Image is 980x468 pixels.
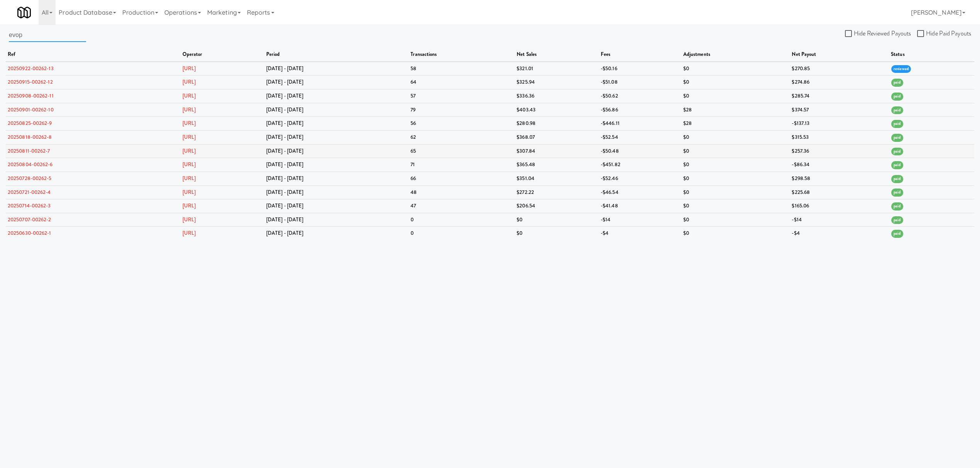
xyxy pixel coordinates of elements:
td: $274.86 [790,76,889,89]
td: 65 [409,144,515,158]
td: $374.57 [790,103,889,117]
td: -$14 [599,213,681,227]
span: paid [891,120,903,128]
a: [URL] [182,229,196,237]
td: [DATE] - [DATE] [264,144,409,158]
td: -$50.48 [599,144,681,158]
td: $206.54 [515,199,599,213]
td: [DATE] - [DATE] [264,89,409,103]
span: paid [891,106,903,114]
td: [DATE] - [DATE] [264,185,409,199]
td: $403.43 [515,103,599,117]
td: -$50.62 [599,89,681,103]
a: [URL] [182,216,196,223]
td: $0 [515,227,599,240]
a: [URL] [182,92,196,99]
td: $365.48 [515,158,599,172]
a: [URL] [182,133,196,141]
input: Hide Paid Payouts [917,31,926,37]
td: $0 [681,62,790,76]
th: net sales [515,48,599,62]
td: -$137.13 [790,117,889,131]
a: [URL] [182,189,196,196]
td: 66 [409,172,515,185]
td: -$50.16 [599,62,681,76]
td: $321.01 [515,62,599,76]
a: 20250908-00262-11 [8,92,54,99]
td: [DATE] - [DATE] [264,158,409,172]
td: $165.06 [790,199,889,213]
td: [DATE] - [DATE] [264,117,409,131]
td: $285.74 [790,89,889,103]
td: $0 [515,213,599,227]
th: period [264,48,409,62]
td: [DATE] - [DATE] [264,172,409,185]
td: -$446.11 [599,117,681,131]
td: -$4 [599,227,681,240]
td: 58 [409,62,515,76]
label: Hide Paid Payouts [917,28,971,39]
th: adjustments [681,48,790,62]
td: $0 [681,89,790,103]
td: [DATE] - [DATE] [264,130,409,144]
label: Hide Reviewed Payouts [845,28,911,39]
th: net payout [790,48,889,62]
td: 79 [409,103,515,117]
a: [URL] [182,147,196,155]
td: $0 [681,144,790,158]
td: $0 [681,158,790,172]
td: $257.36 [790,144,889,158]
span: reviewed [891,65,911,73]
td: $0 [681,130,790,144]
td: [DATE] - [DATE] [264,62,409,76]
td: $0 [681,76,790,89]
th: status [889,48,974,62]
a: 20250915-00262-12 [8,78,53,86]
td: $28 [681,103,790,117]
span: paid [891,175,903,183]
span: paid [891,230,903,238]
td: $298.58 [790,172,889,185]
a: 20250630-00262-1 [8,229,51,237]
img: Micromart [17,6,31,19]
td: -$56.86 [599,103,681,117]
td: -$46.54 [599,185,681,199]
td: 47 [409,199,515,213]
a: [URL] [182,202,196,209]
a: 20250901-00262-10 [8,106,54,113]
a: 20250714-00262-3 [8,202,51,209]
input: Search by operator [9,28,86,42]
a: [URL] [182,65,196,72]
span: paid [891,134,903,142]
a: [URL] [182,106,196,113]
td: -$451.82 [599,158,681,172]
td: $28 [681,117,790,131]
a: 20250707-00262-2 [8,216,51,223]
span: paid [891,148,903,156]
a: [URL] [182,175,196,182]
td: 0 [409,227,515,240]
td: 48 [409,185,515,199]
input: Hide Reviewed Payouts [845,31,854,37]
td: $0 [681,227,790,240]
a: 20250721-00262-4 [8,189,51,196]
td: $307.84 [515,144,599,158]
span: paid [891,161,903,169]
td: $272.22 [515,185,599,199]
td: [DATE] - [DATE] [264,227,409,240]
a: [URL] [182,78,196,86]
td: -$86.34 [790,158,889,172]
a: 20250728-00262-5 [8,175,52,182]
td: 57 [409,89,515,103]
th: operator [181,48,264,62]
a: 20250818-00262-8 [8,133,52,141]
th: transactions [409,48,515,62]
a: 20250922-00262-13 [8,65,54,72]
td: [DATE] - [DATE] [264,103,409,117]
td: $368.07 [515,130,599,144]
td: $0 [681,185,790,199]
span: paid [891,216,903,224]
span: paid [891,189,903,197]
td: $351.04 [515,172,599,185]
td: $225.68 [790,185,889,199]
